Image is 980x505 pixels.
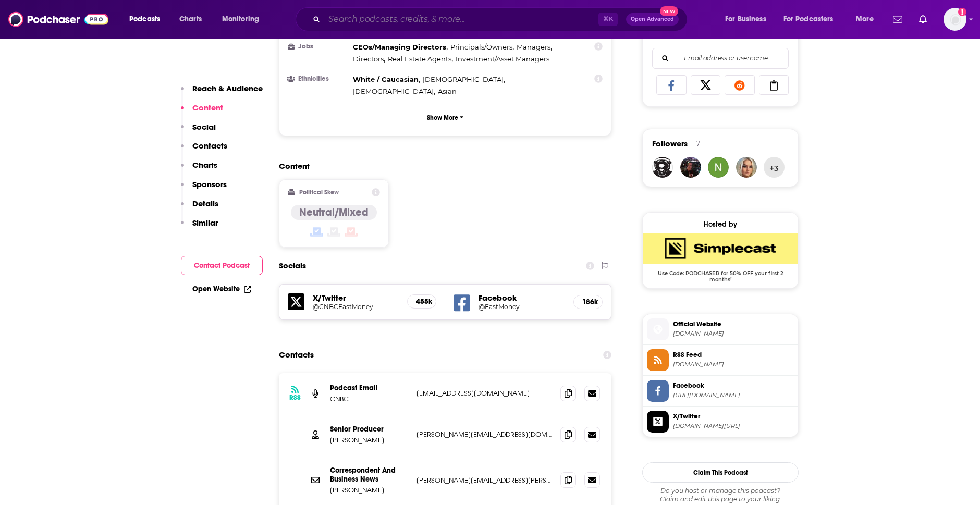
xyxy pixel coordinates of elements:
[181,256,263,275] button: Contact Podcast
[353,87,434,95] span: [DEMOGRAPHIC_DATA]
[849,11,887,28] button: open menu
[456,55,549,63] span: Investment/Asset Managers
[944,8,966,31] img: User Profile
[626,13,679,26] button: Open AdvancedNew
[330,395,408,403] p: CNBC
[479,293,565,303] h5: Facebook
[652,139,688,149] span: Followers
[299,206,369,219] h4: Neutral/Mixed
[598,13,618,26] span: ⌘ K
[696,139,700,149] div: 7
[656,75,687,95] a: Share on Facebook
[652,157,673,178] img: leebrycrph
[179,12,202,27] span: Charts
[330,384,408,392] p: Podcast Email
[718,11,779,28] button: open menu
[673,319,794,329] span: Official Website
[691,75,721,95] a: Share on X/Twitter
[313,293,399,303] h5: X/Twitter
[642,462,799,483] button: Claim This Podcast
[416,389,552,398] p: [EMAIL_ADDRESS][DOMAIN_NAME]
[517,41,552,53] span: ,
[643,220,798,229] div: Hosted by
[673,361,794,368] span: feeds.simplecast.com
[759,75,789,95] a: Copy Link
[353,43,446,51] span: CEOs/Managing Directors
[192,218,218,228] p: Similar
[450,43,512,51] span: Principals/Owners
[783,12,834,27] span: For Podcasters
[427,114,458,121] p: Show More
[181,83,263,103] button: Reach & Audience
[279,161,603,171] h2: Content
[215,11,273,28] button: open menu
[673,422,794,430] span: twitter.com/CNBCFastMoney
[423,73,505,85] span: ,
[330,425,408,434] p: Senior Producer
[122,11,174,28] button: open menu
[192,199,218,208] p: Details
[192,122,216,132] p: Social
[305,7,697,31] div: Search podcasts, credits, & more...
[288,108,603,127] button: Show More
[647,318,794,340] a: Official Website[DOMAIN_NAME]
[660,6,679,16] span: New
[192,160,217,170] p: Charts
[479,303,565,311] a: @FastMoney
[647,349,794,371] a: RSS Feed[DOMAIN_NAME]
[289,393,301,402] h3: RSS
[582,298,594,306] h5: 186k
[708,157,729,178] img: nickhan2000
[673,330,794,338] span: cnbc.com
[353,53,385,65] span: ,
[299,189,339,196] h2: Political Skew
[661,48,780,68] input: Email address or username...
[353,41,448,53] span: ,
[725,75,755,95] a: Share on Reddit
[673,391,794,399] span: https://www.facebook.com/FastMoney
[330,436,408,445] p: [PERSON_NAME]
[353,75,419,83] span: White / Caucasian
[330,466,408,484] p: Correspondent And Business News
[288,43,349,50] h3: Jobs
[353,55,384,63] span: Directors
[944,8,966,31] button: Show profile menu
[181,122,216,141] button: Social
[192,179,227,189] p: Sponsors
[173,11,208,28] a: Charts
[181,179,227,199] button: Sponsors
[680,157,701,178] img: ThoughtsByRandy
[416,430,552,439] p: [PERSON_NAME][EMAIL_ADDRESS][DOMAIN_NAME]
[324,11,598,28] input: Search podcasts, credits, & more...
[279,345,314,365] h2: Contacts
[192,83,263,93] p: Reach & Audience
[642,487,799,495] span: Do you host or manage this podcast?
[353,73,420,85] span: ,
[181,141,227,160] button: Contacts
[777,11,849,28] button: open menu
[388,55,451,63] span: Real Estate Agents
[423,75,504,83] span: [DEMOGRAPHIC_DATA]
[736,157,757,178] img: KimmyBear302
[450,41,514,53] span: ,
[181,199,218,218] button: Details
[944,8,966,31] span: Logged in as itang
[222,12,259,27] span: Monitoring
[725,12,766,27] span: For Business
[642,487,799,503] div: Claim and edit this page to your liking.
[416,476,552,485] p: [PERSON_NAME][EMAIL_ADDRESS][PERSON_NAME][DOMAIN_NAME]
[353,85,435,97] span: ,
[631,17,674,22] span: Open Advanced
[313,303,399,311] a: @CNBCFastMoney
[673,381,794,390] span: Facebook
[673,350,794,360] span: RSS Feed
[643,233,798,282] a: SimpleCast Deal: Use Code: PODCHASER for 50% OFF your first 2 months!
[643,233,798,264] img: SimpleCast Deal: Use Code: PODCHASER for 50% OFF your first 2 months!
[8,9,108,29] img: Podchaser - Follow, Share and Rate Podcasts
[517,43,550,51] span: Managers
